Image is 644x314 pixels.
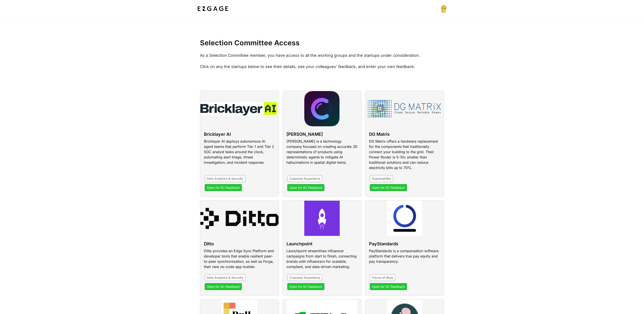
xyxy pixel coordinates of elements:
[200,39,444,47] h2: Selection Committee Access
[440,5,448,13] img: Profile picture of Bill Nussey
[197,5,229,13] img: bdf1fb74-1727-4ba0-a5bd-bc74ae9fc70b.jpeg
[200,53,420,58] span: As a Selection Committee member, you have access to all the working groups and the startups under...
[440,5,448,13] button: Open profile menu
[200,64,415,69] span: Click on any the startups below to see their details, see your colleagues' feedback, and enter yo...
